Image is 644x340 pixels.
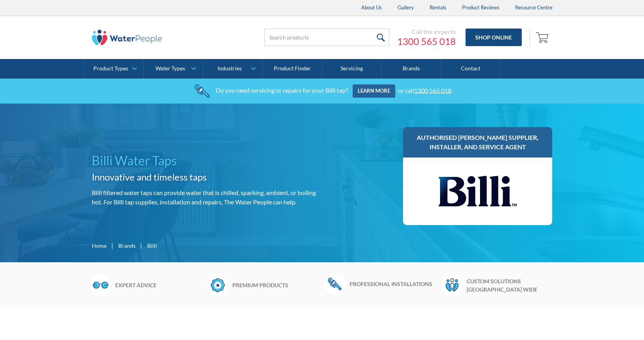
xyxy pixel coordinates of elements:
div: Product Types [93,65,128,72]
h6: Custom solutions [GEOGRAPHIC_DATA] wide [467,277,555,293]
img: Glasses [90,274,111,296]
div: | [111,241,114,250]
a: Servicing [322,59,382,79]
a: 1300 565 018 [397,36,456,47]
h3: Authorised [PERSON_NAME] supplier, installer, and service agent [411,133,545,152]
div: Water Types [155,65,185,72]
a: Product Finder [263,59,322,79]
a: Home [92,242,107,250]
input: Search products [264,29,389,46]
img: Billi [439,165,517,217]
img: Waterpeople Symbol [441,274,463,296]
p: Billi filtered water taps can provide water that is chilled, sparking, ambient, or boiling hot. F... [92,188,319,207]
h2: Innovative and timeless taps [92,170,319,184]
img: Wrench [324,274,346,293]
a: Industries [203,59,262,79]
a: Brands [382,59,441,79]
div: Industries [218,65,242,72]
img: Badge [207,274,228,296]
h6: Professional installations [350,280,437,288]
a: Product Types [84,59,143,79]
a: Open cart [534,28,553,47]
div: | [139,241,143,250]
a: Shop Online [466,29,522,46]
a: Contact [441,59,501,79]
a: Learn more [353,84,395,98]
div: Billi [147,242,157,250]
h1: Billi Water Taps [92,151,319,170]
h6: Expert advice [115,281,203,289]
a: 1300 565 018 [414,86,451,94]
div: Do you need servicing or repairs for your Billi tap? [216,86,348,94]
div: or call [398,86,451,94]
img: shopping cart [536,31,551,43]
a: Brands [118,242,136,250]
img: The Water People [92,30,162,45]
div: Call the experts [397,28,456,36]
h6: Premium products [232,281,320,289]
a: Water Types [144,59,203,79]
